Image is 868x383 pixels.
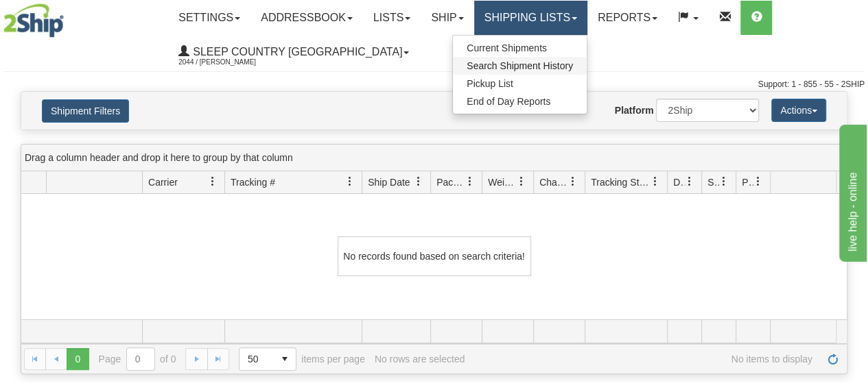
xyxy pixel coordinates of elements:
[474,354,812,365] span: No items to display
[673,175,685,189] span: Delivery Status
[467,96,550,107] span: End of Day Reports
[231,175,275,189] span: Tracking #
[421,1,473,35] a: Ship
[615,103,654,117] label: Platform
[488,175,517,189] span: Weight
[707,175,719,189] span: Shipment Issues
[239,347,296,371] span: Page sizes drop down
[21,145,847,171] div: grid grouping header
[467,60,573,71] span: Search Shipment History
[436,175,465,189] span: Packages
[148,175,178,189] span: Carrier
[712,170,736,193] a: Shipment Issues filter column settings
[644,170,667,193] a: Tracking Status filter column settings
[3,3,64,38] img: logo2044.jpg
[338,170,362,193] a: Tracking # filter column settings
[453,92,587,110] a: End of Day Reports
[474,1,587,35] a: Shipping lists
[178,55,281,69] span: 2044 / [PERSON_NAME]
[274,348,296,370] span: select
[561,170,585,193] a: Charge filter column settings
[3,79,865,90] div: Support: 1 - 855 - 55 - 2SHIP
[591,175,650,189] span: Tracking Status
[458,170,482,193] a: Packages filter column settings
[248,352,266,366] span: 50
[747,170,770,193] a: Pickup Status filter column settings
[201,170,224,193] a: Carrier filter column settings
[368,175,410,189] span: Ship Date
[822,348,844,370] a: Refresh
[539,175,568,189] span: Charge
[587,1,668,35] a: Reports
[67,348,89,370] span: Page 0
[467,42,547,53] span: Current Shipments
[338,236,531,276] div: No records found based on search criteria!
[836,121,867,261] iframe: chat widget
[510,170,533,193] a: Weight filter column settings
[168,35,419,69] a: Sleep Country [GEOGRAPHIC_DATA] 2044 / [PERSON_NAME]
[453,75,587,92] a: Pickup List
[453,57,587,75] a: Search Shipment History
[10,8,127,25] div: live help - online
[453,39,587,57] a: Current Shipments
[99,347,176,371] span: Page of 0
[250,1,363,35] a: Addressbook
[375,354,465,365] div: No rows are selected
[771,99,826,122] button: Actions
[168,1,250,35] a: Settings
[239,347,365,371] span: items per page
[678,170,701,193] a: Delivery Status filter column settings
[407,170,430,193] a: Ship Date filter column settings
[742,175,753,189] span: Pickup Status
[363,1,421,35] a: Lists
[42,99,129,123] button: Shipment Filters
[189,46,402,58] span: Sleep Country [GEOGRAPHIC_DATA]
[467,78,513,89] span: Pickup List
